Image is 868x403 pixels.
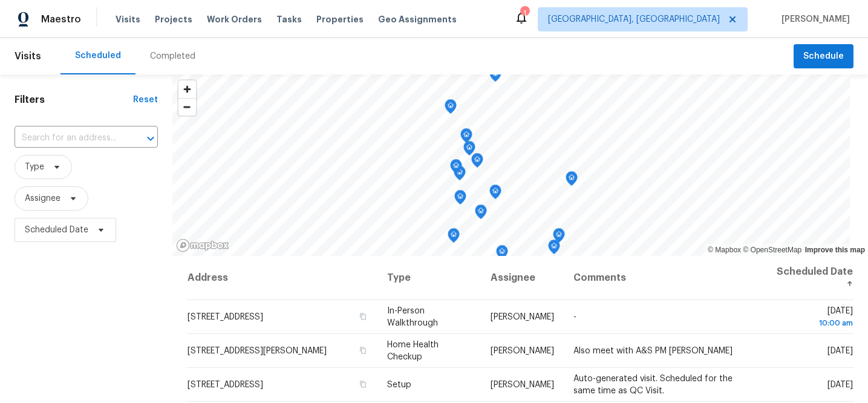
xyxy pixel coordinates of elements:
span: [STREET_ADDRESS] [188,313,263,321]
span: Zoom out [178,99,196,116]
span: Visits [116,13,140,25]
th: Assignee [481,256,564,300]
a: Improve this map [805,246,865,254]
h1: Filters [15,94,133,106]
span: [PERSON_NAME] [491,313,554,321]
span: [PERSON_NAME] [777,13,850,25]
span: [DATE] [774,307,853,329]
div: Map marker [475,205,487,223]
div: 1 [520,7,529,19]
div: Map marker [460,128,472,147]
div: Reset [133,94,158,106]
span: [STREET_ADDRESS][PERSON_NAME] [188,347,327,355]
a: OpenStreetMap [743,246,801,254]
th: Address [187,256,378,300]
div: Map marker [471,153,483,172]
div: 10:00 am [774,317,853,329]
button: Schedule [794,44,853,69]
span: Scheduled Date [25,224,88,236]
span: Home Health Checkup [387,341,439,361]
span: Auto-generated visit. Scheduled for the same time as QC Visit. [573,375,733,395]
a: Mapbox [708,246,741,254]
span: In-Person Walkthrough [387,307,438,327]
span: Schedule [803,49,844,64]
div: Map marker [463,141,475,160]
div: Completed [150,50,195,62]
span: [PERSON_NAME] [491,347,554,355]
span: Maestro [41,13,81,25]
th: Comments [564,256,764,300]
div: Map marker [489,67,501,86]
div: Map marker [450,159,462,178]
th: Type [377,256,481,300]
span: [GEOGRAPHIC_DATA], [GEOGRAPHIC_DATA] [548,13,720,25]
button: Copy Address [357,345,368,356]
span: - [573,313,576,321]
button: Zoom in [178,80,196,98]
div: Scheduled [75,50,121,62]
canvas: Map [172,74,850,256]
span: Assignee [25,192,60,205]
button: Copy Address [357,379,368,390]
span: Work Orders [207,13,262,25]
div: Map marker [548,240,560,258]
a: Mapbox homepage [176,238,229,252]
button: Zoom out [178,98,196,116]
span: Properties [316,13,364,25]
span: Visits [15,43,41,70]
button: Open [142,130,159,147]
div: Map marker [566,171,578,190]
input: Search for an address... [15,129,124,148]
button: Copy Address [357,311,368,322]
div: Map marker [496,245,508,264]
span: [STREET_ADDRESS] [188,381,263,389]
span: Type [25,161,44,173]
div: Map marker [445,99,457,118]
div: Map marker [454,190,466,209]
div: Map marker [454,166,466,185]
span: Tasks [276,15,302,24]
span: Setup [387,381,411,389]
span: [DATE] [827,347,853,355]
span: [DATE] [827,381,853,389]
div: Map marker [448,228,460,247]
div: Map marker [553,228,565,247]
span: [PERSON_NAME] [491,381,554,389]
span: Also meet with A&S PM [PERSON_NAME] [573,347,733,355]
span: Geo Assignments [378,13,457,25]
th: Scheduled Date ↑ [764,256,853,300]
span: Projects [155,13,192,25]
div: Map marker [489,185,501,203]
